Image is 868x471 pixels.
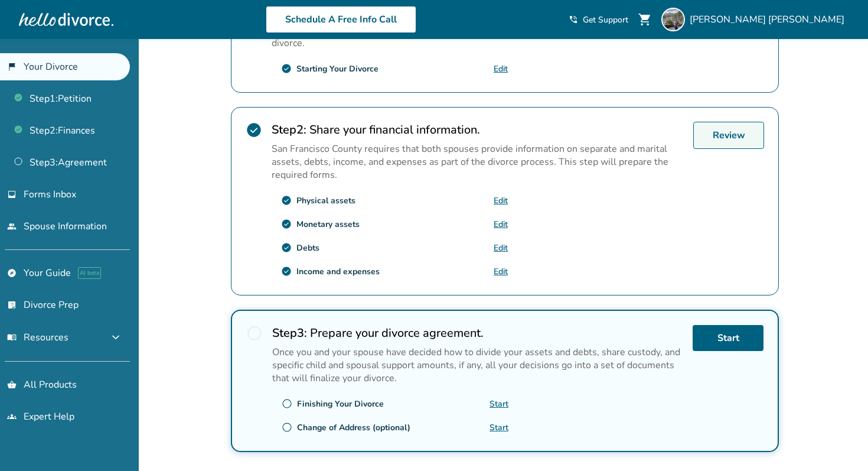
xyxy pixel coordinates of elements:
strong: Step 3 : [272,325,307,341]
div: Income and expenses [296,266,380,277]
div: Change of Address (optional) [297,422,410,433]
span: [PERSON_NAME] [PERSON_NAME] [690,13,849,26]
a: phone_in_talkGet Support [569,14,628,25]
div: Finishing Your Divorce [297,398,384,410]
span: shopping_cart [638,12,652,27]
p: Once you and your spouse have decided how to divide your assets and debts, share custody, and spe... [272,346,683,385]
span: check_circle [281,63,292,74]
a: Edit [494,195,508,206]
span: phone_in_talk [569,15,578,24]
span: Forms Inbox [24,188,76,201]
h2: Prepare your divorce agreement. [272,325,683,341]
span: radio_button_unchecked [282,398,292,409]
a: Edit [494,242,508,254]
img: Joseph Dimick [661,8,685,31]
span: check_circle [281,266,292,277]
span: check_circle [281,195,292,206]
iframe: Chat Widget [809,414,868,471]
span: radio_button_unchecked [246,325,263,342]
span: flag_2 [7,62,17,72]
span: inbox [7,190,17,199]
span: people [7,222,17,231]
a: Start [490,398,508,410]
span: shopping_basket [7,380,17,389]
div: Debts [296,242,319,254]
span: AI beta [78,267,101,279]
strong: Step 2 : [272,122,306,138]
div: Starting Your Divorce [296,63,378,74]
a: Start [693,325,763,351]
span: Get Support [583,14,628,25]
span: check_circle [246,122,262,138]
span: list_alt_check [7,300,17,310]
span: check_circle [281,219,292,229]
a: Start [490,422,508,433]
a: Review [693,122,764,149]
div: Physical assets [296,195,355,206]
h2: Share your financial information. [272,122,684,138]
a: Edit [494,266,508,277]
span: explore [7,268,17,278]
span: radio_button_unchecked [282,422,292,433]
a: Edit [494,219,508,230]
div: Monetary assets [296,219,360,230]
span: check_circle [281,242,292,253]
a: Schedule A Free Info Call [266,6,416,33]
span: Resources [7,331,68,344]
a: Edit [494,63,508,74]
span: expand_more [109,330,123,345]
span: groups [7,412,17,421]
span: menu_book [7,333,17,342]
p: San Francisco County requires that both spouses provide information on separate and marital asset... [272,142,684,181]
